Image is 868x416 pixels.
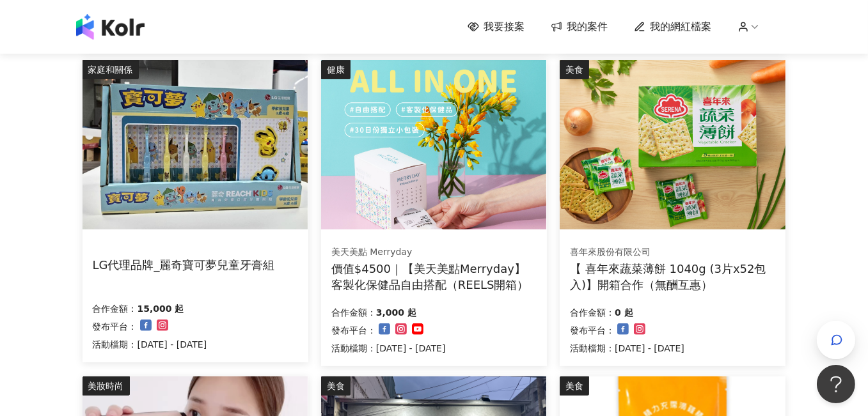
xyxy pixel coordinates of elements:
[93,319,138,334] p: 發布平台：
[484,20,525,34] span: 我要接案
[817,365,855,403] iframe: Help Scout Beacon - Open
[321,376,351,396] div: 美食
[634,20,712,34] a: 我的網紅檔案
[551,20,608,34] a: 我的案件
[468,20,525,34] a: 我要接案
[651,20,712,34] span: 我的網紅檔案
[570,305,615,320] p: 合作金額：
[570,341,684,356] p: 活動檔期：[DATE] - [DATE]
[376,305,416,320] p: 3,000 起
[570,246,775,259] div: 喜年來股份有限公司
[83,376,130,396] div: 美妝時尚
[331,246,536,259] div: 美天美點 Merryday
[560,376,589,396] div: 美食
[83,60,308,229] img: 麗奇寶可夢兒童牙刷組
[615,305,633,320] p: 0 起
[560,60,785,229] img: 喜年來蔬菜薄餅 1040g (3片x52包入
[560,60,589,79] div: 美食
[567,20,608,34] span: 我的案件
[76,14,145,40] img: logo
[570,323,615,338] p: 發布平台：
[93,257,275,273] div: LG代理品牌_麗奇寶可夢兒童牙膏組
[93,301,138,316] p: 合作金額：
[93,337,207,352] p: 活動檔期：[DATE] - [DATE]
[331,261,537,293] div: 價值$4500｜【美天美點Merryday】客製化保健品自由搭配（REELS開箱）
[83,60,139,79] div: 家庭和關係
[321,60,546,229] img: 客製化保健食品
[138,301,184,316] p: 15,000 起
[331,323,376,338] p: 發布平台：
[331,341,446,356] p: 活動檔期：[DATE] - [DATE]
[570,261,775,293] div: 【 喜年來蔬菜薄餅 1040g (3片x52包入)】開箱合作（無酬互惠）
[321,60,351,79] div: 健康
[331,305,376,320] p: 合作金額：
